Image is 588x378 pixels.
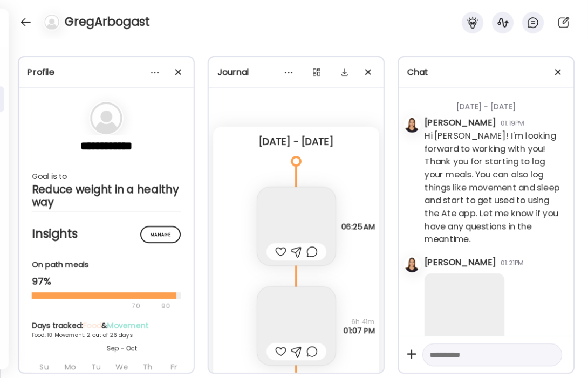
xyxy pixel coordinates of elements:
img: bg-avatar-default.svg [90,102,122,134]
div: We [110,358,134,376]
div: Manage [140,226,181,243]
div: On path meals [32,259,181,271]
div: [PERSON_NAME] [425,116,496,129]
div: 01:21PM [501,258,523,268]
h4: GregArbogast [65,13,150,31]
div: 97% [32,275,181,288]
div: Sep - Oct [32,343,212,353]
span: 6h 41m [344,318,375,326]
div: Chat [407,66,565,79]
div: Food: 10 Movement: 2 out of 26 days [32,331,212,339]
div: Su [32,358,56,376]
span: Movement [107,320,149,331]
div: Hi [PERSON_NAME]! I'm looking forward to working with you! Thank you for starting to log your mea... [425,129,565,246]
div: Reduce weight in a healthy way [32,183,181,209]
div: Fr [162,358,186,376]
span: 01:07 PM [344,326,375,335]
div: Journal [217,66,375,79]
div: [DATE] - [DATE] [425,88,565,116]
div: 70 [32,299,158,312]
span: 06:25 AM [341,222,375,231]
h2: Insights [32,226,181,242]
span: Food [83,320,101,331]
div: Goal is to [32,170,181,183]
div: 01:19PM [501,119,524,128]
div: Profile [28,66,185,79]
div: Th [136,358,160,376]
div: Mo [58,358,82,376]
div: Sa [188,358,211,376]
div: Days tracked: & [32,320,212,331]
div: [DATE] - [DATE] [222,135,371,148]
div: 90 [160,299,171,312]
div: Tu [84,358,108,376]
img: bg-avatar-default.svg [44,15,59,30]
img: avatars%2FQdTC4Ww4BLWxZchG7MOpRAAuEek1 [405,118,420,133]
img: avatars%2FQdTC4Ww4BLWxZchG7MOpRAAuEek1 [405,257,420,272]
div: [PERSON_NAME] [425,256,496,269]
